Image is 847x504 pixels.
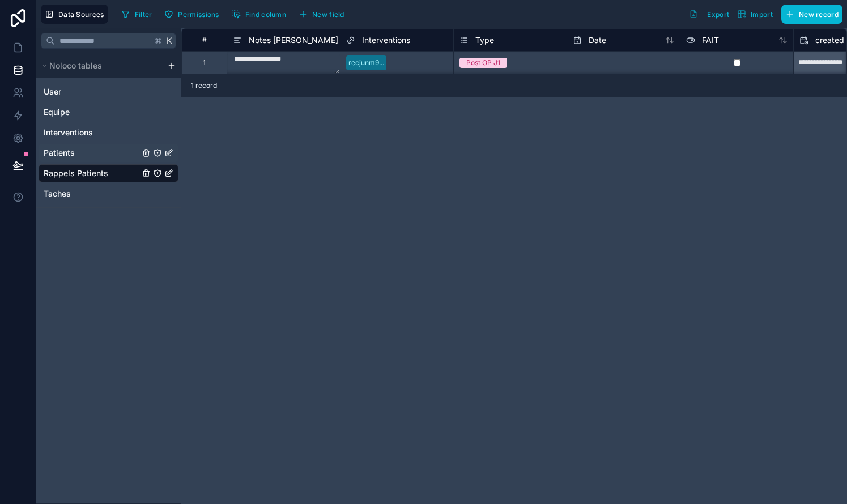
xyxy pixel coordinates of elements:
[245,10,286,19] span: Find column
[295,6,348,23] button: New field
[312,10,344,19] span: New field
[160,6,227,23] a: Permissions
[702,35,719,46] span: FAIT
[733,5,777,24] button: Import
[777,5,842,24] a: New record
[178,10,219,19] span: Permissions
[707,10,729,19] span: Export
[228,6,290,23] button: Find column
[203,58,206,67] div: 1
[475,35,494,46] span: Type
[190,36,218,44] div: #
[249,35,338,46] span: Notes [PERSON_NAME]
[160,6,223,23] button: Permissions
[191,81,217,90] span: 1 record
[781,5,842,24] button: New record
[117,6,156,23] button: Filter
[466,58,500,68] div: Post OP J1
[135,10,152,19] span: Filter
[589,35,606,46] span: Date
[348,58,384,68] div: recjunm9...
[165,37,173,45] span: K
[362,35,410,46] span: Interventions
[685,5,733,24] button: Export
[41,5,108,24] button: Data Sources
[799,10,839,19] span: New record
[58,10,104,19] span: Data Sources
[751,10,773,19] span: Import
